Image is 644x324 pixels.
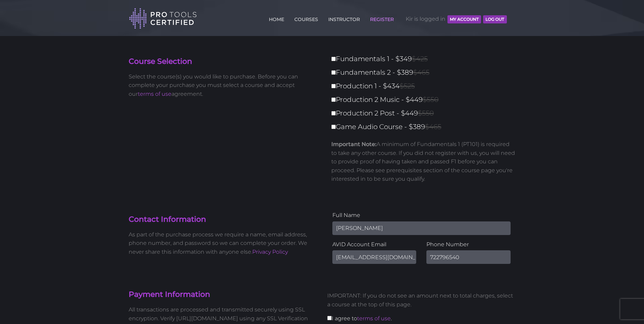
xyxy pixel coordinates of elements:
label: Game Audio Course - $389 [331,121,520,133]
a: terms of use [357,315,391,322]
button: Log Out [483,15,507,23]
span: Kir is logged in [406,9,507,29]
input: Production 2 Post - $449$550 [331,111,336,115]
input: Game Audio Course - $389$465 [331,125,336,129]
label: Fundamentals 1 - $349 [331,53,520,65]
span: $550 [423,95,439,104]
input: Fundamentals 2 - $389$465 [331,70,336,75]
p: As part of the purchase process we require a name, email address, phone number, and password so w... [129,230,317,256]
span: $425 [412,55,428,63]
button: MY ACCOUNT [447,15,481,23]
a: terms of use [138,91,171,97]
label: Production 1 - $434 [331,80,520,92]
label: Full Name [332,211,511,220]
label: AVID Account Email [332,240,417,249]
label: Fundamentals 2 - $389 [331,67,520,78]
label: Production 2 Music - $449 [331,94,520,106]
h4: Contact Information [129,214,317,225]
label: Production 2 Post - $449 [331,107,520,119]
img: Pro Tools Certified Logo [129,7,197,30]
input: Fundamentals 1 - $349$425 [331,57,336,61]
strong: Important Note: [331,141,376,147]
h4: Course Selection [129,56,317,67]
span: $550 [418,109,434,117]
a: INSTRUCTOR [327,13,362,23]
a: REGISTER [368,13,395,23]
h4: Payment Information [129,289,317,300]
p: A minimum of Fundamentals 1 (PT101) is required to take any other course. If you did not register... [331,140,516,183]
a: HOME [267,13,286,23]
p: IMPORTANT: If you do not see an amount next to total charges, select a course at the top of this ... [327,291,516,309]
a: Privacy Policy [252,249,288,255]
input: Production 1 - $434$525 [331,84,336,88]
span: $465 [413,68,429,76]
a: COURSES [293,13,320,23]
span: $525 [400,82,415,90]
p: Select the course(s) you would like to purchase. Before you can complete your purchase you must s... [129,72,317,98]
label: Phone Number [426,240,511,249]
input: Production 2 Music - $449$550 [331,97,336,102]
span: $465 [425,123,441,131]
